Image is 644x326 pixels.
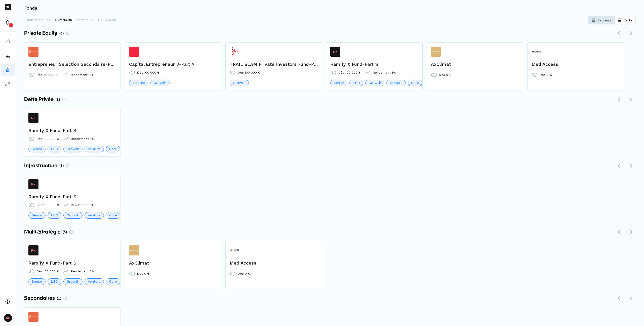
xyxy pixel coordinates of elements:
[1,17,15,29] button: 1
[125,42,221,90] a: Capital Entrepreneur 3Capital Entrepreneur 3-Part ADès 100 000 €VentureGrowth
[60,194,76,199] span: - Part S
[5,67,10,72] img: funds
[28,314,38,319] img: Entrepreneur Selection Secondaire
[28,61,116,68] h3: Entrepreneur Selection Secondaire
[333,50,338,53] p: RX
[626,161,636,171] button: Défiler vers la droite
[59,31,64,36] span: (6)
[230,61,318,68] h3: TRAIL SLAM Private Investors Fund
[51,279,58,284] span: LBO
[626,227,636,237] button: Défiler vers la droite
[527,42,624,90] a: Med AccessMed AccessDès 0 €
[427,42,523,90] a: AxClimatAxClimatDès 0 €
[179,61,194,67] span: - Part A
[5,4,11,10] img: Picto
[369,80,381,85] span: Growth
[125,241,221,289] a: AxClimatAxClimatDès 0 €
[32,279,42,284] span: Senior
[98,18,116,22] p: Liquidés (0)
[25,18,50,22] p: Fonds distribués
[4,314,12,322] span: DO
[60,128,76,133] span: - Part S
[105,61,123,67] span: - Part A1
[540,73,552,76] p: Dès 0 €
[431,61,519,68] h3: AxClimat
[32,146,42,152] span: Senior
[230,47,240,57] img: TRAIL SLAM Private Investors Fund
[353,80,360,85] span: LBO
[51,213,58,218] span: LBO
[129,259,217,266] h3: AxClimat
[230,245,240,255] img: Med Access
[11,23,12,27] p: 1
[225,42,322,90] a: TRAIL SLAM Private Investors FundTRAIL SLAM Private Investors Fund-Part ADès 100 000 €Growth
[36,270,59,273] p: Dès 100 000 €
[233,80,246,85] span: Growth
[225,241,322,289] a: Med AccessMed AccessDès 0 €
[309,61,324,67] span: - Part A
[71,137,94,140] p: Rendement 8%
[67,279,79,284] span: Growth
[36,204,59,207] p: Dès 100 000 €
[88,146,101,152] span: Venture
[326,42,423,90] a: RXRamify X Fund-Part SDès 100 000 €Rendement 8%SeniorLBOGrowthVentureCore
[5,299,10,304] img: need-help
[532,61,620,68] h3: Med Access
[28,193,116,200] h3: Ramify X Fund
[334,80,344,85] span: Senior
[626,94,636,105] button: Défiler vers la droite
[55,16,72,24] button: Ouverts (11)
[1,36,15,48] button: subscriptions
[439,73,451,76] p: Dès 0 €
[28,49,38,54] img: Entrepreneur Selection Secondaire
[5,53,10,58] img: investors
[109,146,117,152] span: Core
[411,80,419,85] span: Core
[24,295,55,302] span: Secondaires
[60,260,76,266] span: - Part S
[71,204,94,207] p: Rendement 8%
[36,137,59,140] p: Dès 100 000 €
[5,81,10,86] img: commissions
[597,18,611,23] p: Tableau
[67,213,79,218] span: Growth
[390,80,403,85] span: Venture
[1,78,15,90] button: commissions
[431,50,441,53] img: AxClimat
[24,175,121,223] a: RXRamify X Fund-Part SDès 100 000 €Rendement 8%SeniorLBOGrowthVentureCore
[71,270,94,273] p: Rendement 8%
[24,241,121,289] a: RXRamify X Fund-Part SDès 100 000 €Rendement 8%SeniorLBOGrowthVentureCore
[36,73,58,76] p: Dès 30 000 €
[1,64,15,76] button: funds
[137,71,159,74] p: Dès 100 000 €
[51,146,58,152] span: LBO
[88,213,101,218] span: Venture
[24,96,54,103] span: Dette Privée
[1,296,15,308] button: need-help
[24,42,121,90] a: Entrepreneur Selection SecondaireEntrepreneur Selection Secondaire-Part A1Dès 30 000 €Rendement 12%
[230,259,318,266] h3: Med Access
[56,97,60,102] span: (1)
[77,18,93,22] p: Fermés (2)
[88,279,101,284] span: Venture
[55,18,72,22] p: Ouverts (11)
[362,61,378,67] span: - Part S
[129,249,139,252] img: AxClimat
[31,182,36,186] p: RX
[129,47,139,57] img: Capital Entrepreneur 3
[31,116,36,120] p: RX
[24,6,37,10] h3: Fonds
[614,227,624,237] button: Défiler vers la gauche
[28,127,116,134] h3: Ramify X Fund
[626,28,636,38] button: Défiler vers la droite
[238,272,250,275] p: Dès 0 €
[63,230,67,235] span: (3)
[532,47,542,57] img: Med Access
[24,30,57,37] span: Private Equity
[59,164,64,169] span: (1)
[1,50,15,62] button: investors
